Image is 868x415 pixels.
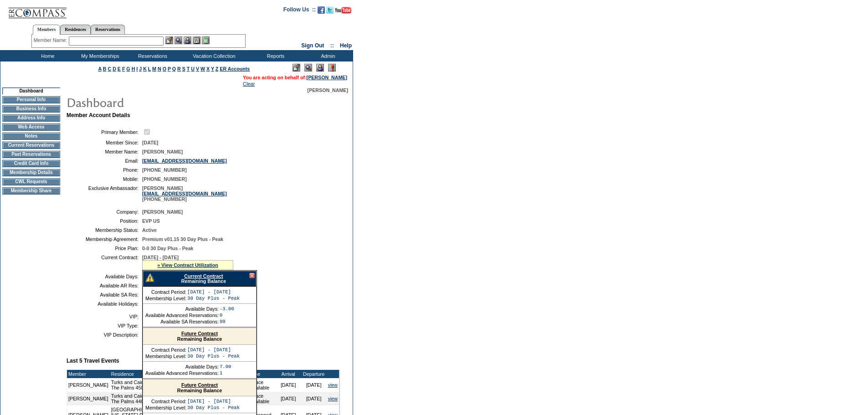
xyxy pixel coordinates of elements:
[145,313,219,318] td: Available Advanced Reservations:
[110,370,248,378] td: Residence
[142,176,187,182] span: [PHONE_NUMBER]
[2,142,60,149] td: Current Reservations
[211,66,214,72] a: Y
[70,176,139,182] td: Mobile:
[143,66,147,72] a: K
[126,66,130,72] a: G
[175,36,182,44] img: View
[220,66,250,72] a: ER Accounts
[142,167,187,173] span: [PHONE_NUMBER]
[70,185,139,202] td: Exclusive Ambassador:
[328,396,338,401] a: view
[118,66,121,72] a: E
[178,50,248,61] td: Vacation Collection
[34,36,69,44] div: Member Name:
[172,66,176,72] a: Q
[301,50,353,61] td: Admin
[248,50,301,61] td: Reports
[70,301,139,307] td: Available Holidays:
[220,364,231,369] td: 7.00
[191,66,195,72] a: U
[187,399,240,404] td: [DATE] - [DATE]
[340,42,352,49] a: Help
[145,306,219,312] td: Available Days:
[2,96,60,103] td: Personal Info
[2,123,60,131] td: Web Access
[70,149,139,154] td: Member Name:
[142,185,227,202] span: [PERSON_NAME] [PHONE_NUMBER]
[152,66,156,72] a: M
[139,66,142,72] a: J
[157,262,218,268] a: » View Contract Utilization
[243,75,347,80] span: You are acting on behalf of:
[60,25,91,34] a: Residences
[2,169,60,176] td: Membership Details
[308,87,348,93] span: [PERSON_NAME]
[276,370,301,378] td: Arrival
[202,36,210,44] img: b_calculator.gif
[70,274,139,279] td: Available Days:
[125,50,178,61] td: Reservations
[142,140,158,145] span: [DATE]
[143,328,256,345] div: Remaining Balance
[142,246,194,251] span: 0-0 30 Day Plus - Peak
[70,292,139,297] td: Available SA Res:
[136,66,138,72] a: I
[98,66,102,72] a: A
[187,354,240,359] td: 30 Day Plus - Peak
[293,64,300,72] img: Edit Mode
[145,319,219,324] td: Available SA Reservations:
[2,160,60,167] td: Credit Card Info
[67,370,110,378] td: Member
[248,370,276,378] td: Type
[91,25,125,34] a: Reservations
[143,271,257,287] div: Remaining Balance
[304,64,312,72] img: View Mode
[283,5,316,16] td: Follow Us ::
[187,296,240,301] td: 30 Day Plus - Peak
[220,313,234,318] td: 0
[187,347,240,353] td: [DATE] - [DATE]
[142,255,179,260] span: [DATE] - [DATE]
[70,246,139,251] td: Price Plan:
[103,66,107,72] a: B
[110,392,248,405] td: Turks and Caicos - The Palms The Palms 4401
[181,382,218,388] a: Future Contract
[316,64,324,72] img: Impersonate
[2,187,60,195] td: Membership Share
[113,66,116,72] a: D
[193,36,200,44] img: Reservations
[2,133,60,140] td: Notes
[70,323,139,328] td: VIP Type:
[148,66,151,72] a: L
[142,191,227,196] a: [EMAIL_ADDRESS][DOMAIN_NAME]
[328,64,336,72] img: Log Concern/Member Elevation
[132,66,135,72] a: H
[181,331,218,336] a: Future Contract
[70,209,139,215] td: Company:
[70,128,139,136] td: Primary Member:
[187,66,190,72] a: T
[67,378,110,392] td: [PERSON_NAME]
[276,378,301,392] td: [DATE]
[301,392,327,405] td: [DATE]
[2,114,60,122] td: Address Info
[67,392,110,405] td: [PERSON_NAME]
[2,87,60,94] td: Dashboard
[216,66,219,72] a: Z
[142,218,160,224] span: EVP US
[196,66,199,72] a: V
[158,66,161,72] a: N
[142,227,157,233] span: Active
[220,306,234,312] td: -3.00
[73,50,125,61] td: My Memberships
[70,140,139,145] td: Member Since:
[67,112,130,118] b: Member Account Details
[70,227,139,233] td: Membership Status:
[145,364,219,369] td: Available Days:
[2,178,60,185] td: CWL Requests
[335,9,351,15] a: Subscribe to our YouTube Channel
[165,36,173,44] img: b_edit.gif
[307,75,347,80] a: [PERSON_NAME]
[142,149,183,154] span: [PERSON_NAME]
